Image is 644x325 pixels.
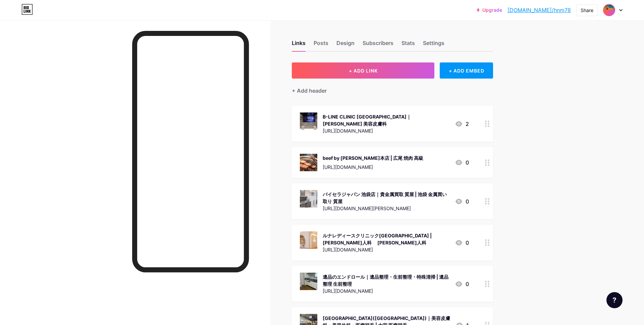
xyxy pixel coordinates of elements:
div: バイセラジャパン 池袋店｜貴金属買取 質屋 | 池袋 金属買い取り 質屋 [323,191,449,205]
button: + ADD LINK [292,62,434,79]
div: ルナレディースクリニック[GEOGRAPHIC_DATA] | [PERSON_NAME]人科 [PERSON_NAME]人科 [323,232,449,246]
div: 0 [455,197,469,205]
img: 遺品のエンドロール｜遺品整理・生前整理・特殊清掃 | 遺品整理 生前整理 [300,273,317,290]
div: Links [292,39,306,51]
a: [DOMAIN_NAME]/hnm78 [507,6,571,14]
div: Share [581,7,593,14]
a: Upgrade [477,7,502,13]
div: 0 [455,239,469,247]
div: [URL][DOMAIN_NAME] [323,127,449,134]
div: 遺品のエンドロール｜遺品整理・生前整理・特殊清掃 | 遺品整理 生前整理 [323,273,449,287]
div: Stats [401,39,415,51]
div: Settings [423,39,444,51]
img: hnm78 [604,5,614,15]
div: 2 [455,120,469,128]
img: B-LINE CLINIC 大阪院｜難波 美容皮膚科 [300,112,317,130]
img: beef by KOH 広尾本店 | 広尾 焼肉 高級 [300,154,317,171]
div: Design [336,39,355,51]
span: + ADD LINK [349,68,378,74]
div: B-LINE CLINIC [GEOGRAPHIC_DATA]｜[PERSON_NAME] 美容皮膚科 [323,113,449,127]
img: ルナレディースクリニック横浜駅前院 | 横浜 産婦人科 横浜 産婦人科 [300,231,317,249]
div: 0 [455,280,469,288]
div: Posts [314,39,328,51]
div: Subscribers [363,39,393,51]
img: バイセラジャパン 池袋店｜貴金属買取 質屋 | 池袋 金属買い取り 質屋 [300,190,317,207]
div: [URL][DOMAIN_NAME] [323,246,449,253]
div: + Add header [292,87,327,95]
div: [URL][DOMAIN_NAME] [323,287,449,294]
div: + ADD EMBED [440,62,493,79]
div: [URL][DOMAIN_NAME] [323,164,423,171]
div: [URL][DOMAIN_NAME][PERSON_NAME] [323,205,449,212]
div: beef by [PERSON_NAME]本店 | 広尾 焼肉 高級 [323,154,423,161]
div: 0 [455,158,469,167]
